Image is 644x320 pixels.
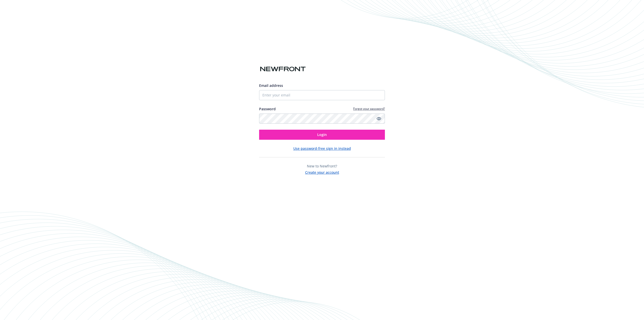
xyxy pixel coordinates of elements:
[259,65,307,74] img: Newfront logo
[293,146,351,151] button: Use password-free sign in instead
[259,83,283,88] span: Email address
[307,164,337,168] span: New to Newfront?
[259,106,276,112] label: Password
[259,114,385,124] input: Enter your password
[317,132,327,137] span: Login
[259,130,385,140] button: Login
[353,106,385,111] a: Forgot your password?
[259,90,385,100] input: Enter your email
[305,169,339,175] button: Create your account
[376,116,382,122] a: Show password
